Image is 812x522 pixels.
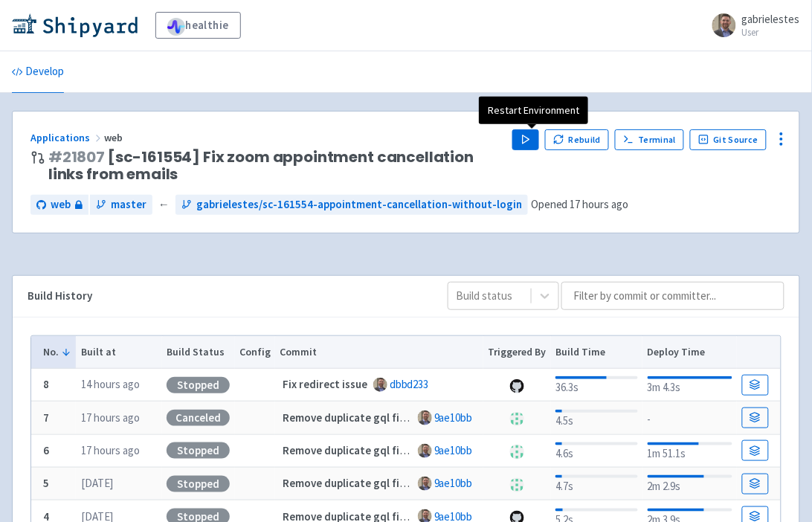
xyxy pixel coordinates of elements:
[551,336,642,369] th: Build Time
[43,344,71,360] button: No.
[43,443,49,457] b: 6
[561,282,784,310] input: Filter by commit or committer...
[555,439,637,463] div: 4.6s
[545,129,609,150] button: Rebuild
[742,12,800,26] span: gabrielestes
[742,407,769,428] a: Build Details
[48,146,105,167] a: #21807
[111,196,146,213] span: master
[434,410,473,425] a: 9ae10bb
[43,410,49,425] b: 7
[283,377,368,391] strong: Fix redirect issue
[51,196,71,213] span: web
[570,197,629,211] time: 17 hours ago
[175,195,528,215] a: gabrielestes/sc-161554-appointment-cancellation-without-login
[167,410,230,426] div: Canceled
[703,13,800,37] a: gabrielestes User
[648,472,733,495] div: 2m 2.9s
[90,195,152,215] a: master
[81,377,140,391] time: 14 hours ago
[43,377,49,391] b: 8
[615,129,684,150] a: Terminal
[742,440,769,461] a: Build Details
[196,196,522,213] span: gabrielestes/sc-161554-appointment-cancellation-without-login
[30,131,104,144] a: Applications
[642,336,737,369] th: Deploy Time
[81,476,113,490] time: [DATE]
[742,28,800,37] small: User
[283,443,559,457] strong: Remove duplicate gql field, add inclusion uuid comment
[30,195,88,215] a: web
[76,336,161,369] th: Built at
[81,410,140,425] time: 17 hours ago
[155,12,241,39] a: healthie
[512,129,539,150] button: Play
[167,476,230,492] div: Stopped
[12,13,138,37] img: Shipyard logo
[742,474,769,494] a: Build Details
[162,336,235,369] th: Build Status
[283,476,559,490] strong: Remove duplicate gql field, add inclusion uuid comment
[648,439,733,463] div: 1m 51.1s
[158,196,170,213] span: ←
[43,476,49,490] b: 5
[28,288,424,305] div: Build History
[104,131,125,144] span: web
[555,373,637,396] div: 36.3s
[167,377,230,393] div: Stopped
[81,443,140,457] time: 17 hours ago
[742,375,769,396] a: Build Details
[434,443,473,457] a: 9ae10bb
[555,472,637,495] div: 4.7s
[12,51,64,93] a: Develop
[483,336,551,369] th: Triggered By
[531,197,629,211] span: Opened
[167,442,230,459] div: Stopped
[390,377,429,391] a: dbbd233
[434,476,473,490] a: 9ae10bb
[648,408,733,428] div: -
[690,129,767,150] a: Git Source
[48,149,500,183] span: [sc-161554] Fix zoom appointment cancellation links from emails
[648,373,733,396] div: 3m 4.3s
[555,407,637,430] div: 4.5s
[275,336,483,369] th: Commit
[235,336,276,369] th: Config
[283,410,559,425] strong: Remove duplicate gql field, add inclusion uuid comment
